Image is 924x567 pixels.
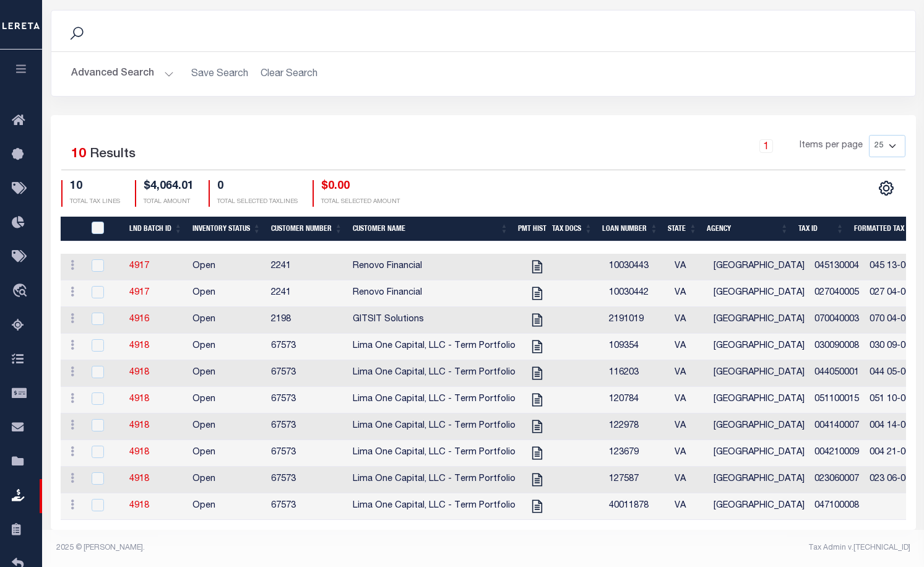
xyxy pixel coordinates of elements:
td: [GEOGRAPHIC_DATA] [709,280,810,307]
td: Lima One Capital, LLC - Term Portfolio [348,360,520,387]
td: 120784 [604,387,670,413]
td: Lima One Capital, LLC - Term Portfolio [348,387,520,413]
h4: $0.00 [321,180,400,194]
a: 1 [759,139,773,153]
td: [GEOGRAPHIC_DATA] [709,360,810,387]
td: 67573 [266,360,348,387]
td: VA [670,280,709,307]
a: 4918 [129,422,149,430]
td: 123679 [604,440,670,467]
th: QID [84,217,124,242]
td: Open [188,280,266,307]
td: [GEOGRAPHIC_DATA] [709,334,810,360]
p: TOTAL SELECTED TAXLINES [217,197,298,207]
h4: 0 [217,180,298,194]
td: VA [670,467,709,493]
label: Results [90,145,136,165]
td: 67573 [266,493,348,520]
i: travel_explore [12,283,32,300]
th: Tax Docs: activate to sort column ascending [546,217,597,242]
span: Items per page [800,139,863,153]
span: 10 [71,148,86,161]
td: 67573 [266,413,348,440]
td: 67573 [266,387,348,413]
td: Renovo Financial [348,280,520,307]
td: 2241 [266,280,348,307]
p: TOTAL SELECTED AMOUNT [321,197,400,207]
td: VA [670,440,709,467]
td: Open [188,334,266,360]
th: Customer Name: activate to sort column ascending [348,217,514,242]
th: Pmt Hist [513,217,546,242]
td: [GEOGRAPHIC_DATA] [709,467,810,493]
td: 045130004 [810,254,865,280]
td: VA [670,254,709,280]
td: 40011878 [604,493,670,520]
td: 070040003 [810,307,865,334]
th: LND Batch ID: activate to sort column ascending [124,217,188,242]
td: 127587 [604,467,670,493]
td: 10030443 [604,254,670,280]
td: Open [188,360,266,387]
td: 2198 [266,307,348,334]
h4: $4,064.01 [144,180,194,194]
td: [GEOGRAPHIC_DATA] [709,413,810,440]
td: VA [670,387,709,413]
td: [GEOGRAPHIC_DATA] [709,307,810,334]
td: 030090008 [810,334,865,360]
td: GITSIT Solutions [348,307,520,334]
a: 4917 [129,288,149,297]
td: Open [188,493,266,520]
td: 044050001 [810,360,865,387]
td: 122978 [604,413,670,440]
td: 047100008 [810,493,865,520]
td: 67573 [266,440,348,467]
a: 4916 [129,315,149,324]
td: 051100015 [810,387,865,413]
div: 2025 © [PERSON_NAME]. [47,542,483,553]
td: Open [188,254,266,280]
td: Open [188,307,266,334]
td: 023060007 [810,467,865,493]
a: 4918 [129,368,149,377]
td: Lima One Capital, LLC - Term Portfolio [348,467,520,493]
td: VA [670,334,709,360]
td: Open [188,467,266,493]
td: Lima One Capital, LLC - Term Portfolio [348,334,520,360]
td: 67573 [266,334,348,360]
td: 027040005 [810,280,865,307]
th: Agency: activate to sort column ascending [702,217,793,242]
td: [GEOGRAPHIC_DATA] [709,254,810,280]
p: TOTAL TAX LINES [70,197,120,207]
div: Tax Admin v.[TECHNICAL_ID] [493,542,910,553]
a: 4918 [129,395,149,404]
td: Open [188,413,266,440]
td: Lima One Capital, LLC - Term Portfolio [348,493,520,520]
td: 2191019 [604,307,670,334]
td: 67573 [266,467,348,493]
td: 10030442 [604,280,670,307]
td: VA [670,493,709,520]
td: [GEOGRAPHIC_DATA] [709,440,810,467]
td: Renovo Financial [348,254,520,280]
td: Open [188,387,266,413]
a: 4918 [129,448,149,457]
td: [GEOGRAPHIC_DATA] [709,493,810,520]
td: Lima One Capital, LLC - Term Portfolio [348,440,520,467]
th: Tax Id: activate to sort column ascending [793,217,849,242]
td: 004140007 [810,413,865,440]
h4: 10 [70,180,120,194]
th: &nbsp;&nbsp;&nbsp;&nbsp;&nbsp;&nbsp;&nbsp;&nbsp;&nbsp;&nbsp; [61,217,84,242]
th: Customer Number: activate to sort column ascending [266,217,348,242]
a: 4918 [129,501,149,510]
a: 4918 [129,475,149,483]
button: Advanced Search [71,62,174,86]
th: State: activate to sort column ascending [663,217,702,242]
a: 4918 [129,342,149,350]
td: VA [670,307,709,334]
td: 109354 [604,334,670,360]
td: 2241 [266,254,348,280]
td: [GEOGRAPHIC_DATA] [709,387,810,413]
td: VA [670,360,709,387]
td: Lima One Capital, LLC - Term Portfolio [348,413,520,440]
